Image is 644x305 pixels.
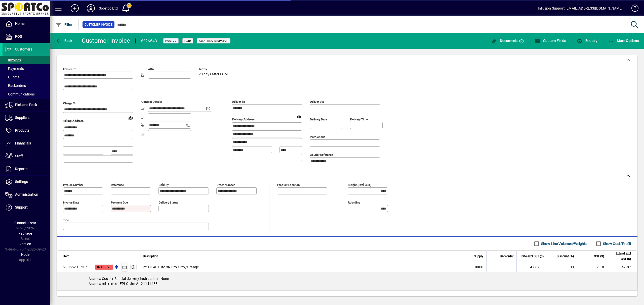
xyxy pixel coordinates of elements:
span: Inactive [97,266,111,269]
td: 0.0000 [547,262,577,272]
a: Communications [3,90,50,98]
a: Administration [3,188,50,201]
span: Description [143,253,158,259]
a: Reports [3,163,50,175]
label: Show Cost/Profit [602,241,631,246]
a: Quotes [3,73,50,81]
a: Home [3,18,50,30]
mat-label: Attn [148,67,154,71]
a: View on map [127,114,135,122]
div: Infusion Support [EMAIL_ADDRESS][DOMAIN_NAME] [538,4,623,12]
mat-label: Instructions [310,135,325,139]
button: Documents (0) [490,36,525,45]
td: 7.18 [577,262,607,272]
span: Staff [15,154,23,158]
td: 47.87 [607,262,637,272]
span: Support [15,205,28,209]
mat-label: Rounding [348,201,360,204]
label: Show Line Volumes/Weights [540,241,587,246]
a: Financials [3,137,50,150]
mat-label: Order number [217,183,235,187]
a: Settings [3,176,50,188]
span: Financials [15,141,31,145]
button: Enquiry [575,36,599,45]
mat-label: Charge To [63,101,76,105]
span: Suppliers [15,116,29,120]
span: Package [18,231,32,235]
span: Customer Invoice [85,22,112,27]
app-page-header-button: Back [50,36,78,45]
span: Customers [15,47,32,51]
span: Custom Fields [535,39,566,43]
a: Support [3,201,50,214]
div: 283652-GROR [63,265,87,270]
a: Backorders [3,81,50,90]
mat-label: Payment due [111,201,128,204]
a: Staff [3,150,50,163]
mat-label: Reference [111,183,124,187]
div: Aramex Courier Special delivery Instruction - None Aramex reference - EPI Order # - 21141433 [57,272,637,290]
span: Filter [56,23,72,27]
span: GST ($) [594,253,604,259]
button: Filter [54,20,74,29]
mat-label: Invoice date [63,201,79,204]
span: Reports [15,167,27,171]
button: More Options [607,36,640,45]
span: Communications [5,92,35,96]
mat-label: Sold by [159,183,169,187]
span: Documents (0) [491,39,524,43]
mat-label: Product location [277,183,300,187]
span: Back [56,39,72,43]
span: Enquiry [577,39,597,43]
span: Invoices [5,58,21,62]
span: 20 days after EOM [199,72,228,76]
button: Back [54,36,74,45]
span: POS [15,34,22,38]
a: View on map [295,112,303,120]
span: Posted [165,39,177,42]
mat-label: Title [63,218,69,222]
span: Administration [15,192,38,196]
span: Paid [184,39,191,42]
span: Backorders [5,84,26,88]
a: Products [3,124,50,137]
div: Customer Invoice [82,37,130,45]
span: Discount (%) [557,253,574,259]
mat-label: Delivery date [310,118,327,121]
span: Rate excl GST ($) [521,253,544,259]
div: #226643 [141,37,157,45]
mat-label: Delivery status [159,201,178,204]
span: Settings [15,180,28,184]
span: Extend excl GST ($) [610,251,631,262]
span: 1.0000 [472,265,484,270]
span: 22-HEAD Elite 3R Pro Grey/Orange [143,265,199,270]
span: More Options [608,39,639,43]
span: Awaiting Dispatch [199,39,228,42]
span: Version [19,242,31,246]
button: Add [67,4,83,13]
a: POS [3,30,50,43]
button: Custom Fields [533,36,568,45]
button: Profile [83,4,99,13]
mat-label: Invoice To [63,67,76,71]
span: Financial Year [14,221,36,225]
span: Home [15,22,24,26]
a: Suppliers [3,112,50,124]
mat-label: Courier Reference [310,153,333,157]
span: Quotes [5,75,19,79]
span: Pick and Pack [15,103,37,107]
span: Terms [199,68,229,71]
a: Payments [3,64,50,73]
span: Supply [474,253,483,259]
a: Invoices [3,56,50,64]
mat-label: Deliver To [232,100,245,104]
mat-label: Deliver via [310,100,324,104]
span: Payments [5,67,24,71]
a: Pick and Pack [3,99,50,111]
div: Sportco Ltd [99,4,118,12]
span: Sportco Ltd Warehouse [113,264,119,270]
mat-label: Invoice number [63,183,83,187]
div: 47.8700 [520,265,544,270]
a: Knowledge Base [628,1,638,17]
mat-label: Freight (excl GST) [348,183,371,187]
